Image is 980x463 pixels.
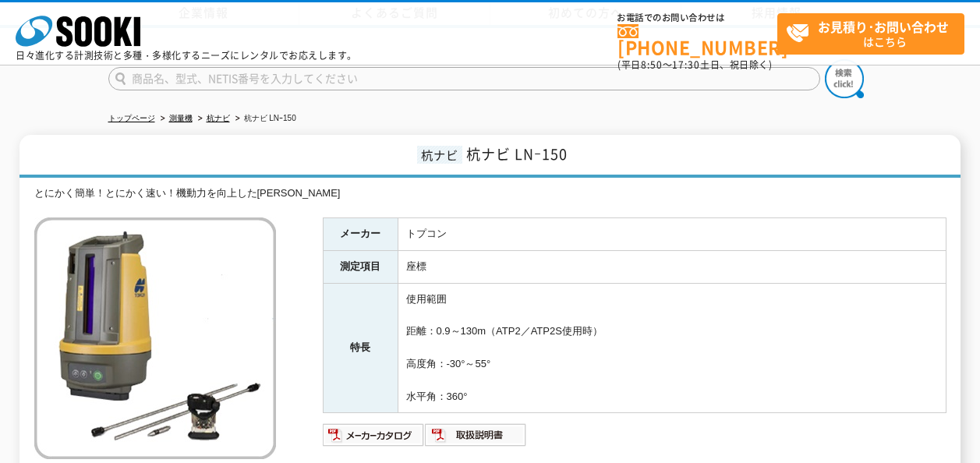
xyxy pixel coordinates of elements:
[818,17,949,36] strong: お見積り･お問い合わせ
[16,51,357,60] p: 日々進化する計測技術と多種・多様化するニーズにレンタルでお応えします。
[169,114,193,122] a: 測量機
[207,114,230,122] a: 杭ナビ
[398,218,946,251] td: トプコン
[417,146,462,164] span: 杭ナビ
[672,58,700,72] span: 17:30
[825,59,864,98] img: btn_search.png
[323,218,398,251] th: メーカー
[777,13,964,55] a: お見積り･お問い合わせはこちら
[108,67,820,90] input: 商品名、型式、NETIS番号を入力してください
[323,283,398,413] th: 特長
[323,250,398,283] th: 測定項目
[617,58,772,72] span: (平日 ～ 土日、祝日除く)
[398,283,946,413] td: 使用範囲 距離：0.9～130m（ATP2／ATP2S使用時） 高度角：-30°～55° 水平角：360°
[232,111,296,127] li: 杭ナビ LNｰ150
[786,14,964,53] span: はこちら
[466,143,568,164] span: 杭ナビ LNｰ150
[323,433,425,445] a: メーカーカタログ
[425,433,527,445] a: 取扱説明書
[425,422,527,447] img: 取扱説明書
[617,13,777,23] span: お電話でのお問い合わせは
[617,24,777,56] a: [PHONE_NUMBER]
[398,250,946,283] td: 座標
[34,217,276,459] img: 杭ナビ LNｰ150
[323,422,425,447] img: メーカーカタログ
[108,114,155,122] a: トップページ
[34,186,946,202] div: とにかく簡単！とにかく速い！機動力を向上した[PERSON_NAME]
[641,58,663,72] span: 8:50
